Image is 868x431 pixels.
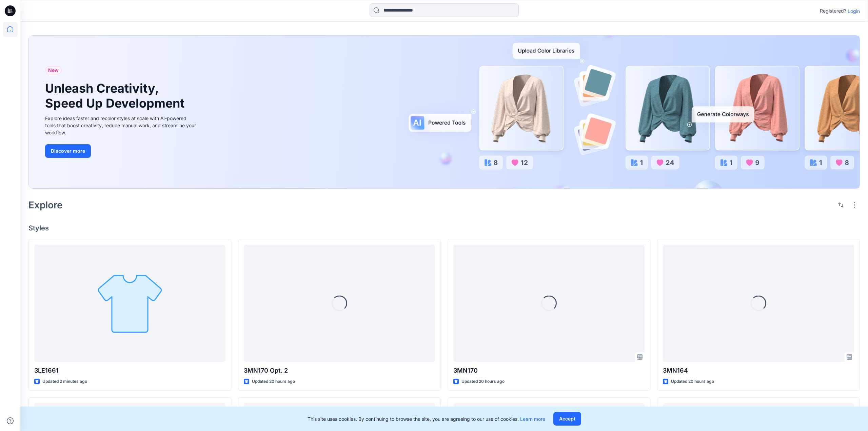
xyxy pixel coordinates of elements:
[28,224,860,232] h4: Styles
[671,378,714,385] p: Updated 20 hours ago
[520,416,545,422] a: Learn more
[42,378,87,385] p: Updated 2 minutes ago
[45,81,188,110] h1: Unleash Creativity, Speed Up Development
[34,245,225,362] a: 3LE1661
[848,7,860,15] p: Login
[453,366,645,375] p: 3MN170
[48,66,59,74] span: New
[45,144,91,158] button: Discover more
[45,144,198,158] a: Discover more
[663,366,854,375] p: 3MN164
[820,7,846,15] p: Registered?
[28,200,63,210] h2: Explore
[244,366,435,375] p: 3MN170 Opt. 2
[308,415,545,423] p: This site uses cookies. By continuing to browse the site, you are agreeing to our use of cookies.
[45,115,198,136] div: Explore ideas faster and recolor styles at scale with AI-powered tools that boost creativity, red...
[461,378,505,385] p: Updated 20 hours ago
[252,378,295,385] p: Updated 20 hours ago
[34,366,225,375] p: 3LE1661
[553,412,581,426] button: Accept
